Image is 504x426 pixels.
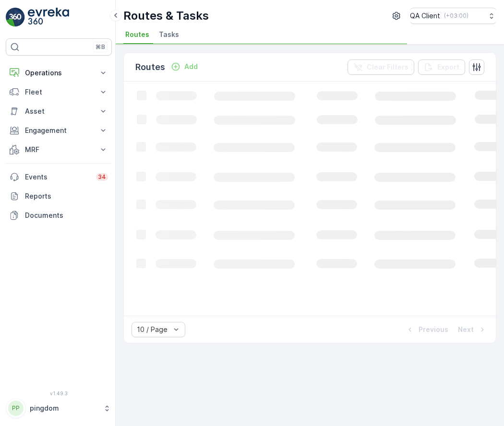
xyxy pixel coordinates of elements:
p: Routes & Tasks [123,8,209,24]
button: PPpingdom [6,398,112,418]
p: Operations [25,68,93,78]
img: logo [6,8,25,27]
p: MRF [25,145,93,154]
a: Events34 [6,167,112,187]
button: MRF [6,140,112,159]
button: Fleet [6,83,112,102]
a: Reports [6,187,112,206]
button: Next [457,324,488,335]
button: Previous [404,324,449,335]
p: Previous [419,325,448,334]
img: logo_light-DOdMpM7g.png [28,8,69,27]
p: Export [437,62,459,72]
button: Operations [6,63,112,83]
p: ( +03:00 ) [444,12,468,20]
p: pingdom [30,403,98,413]
button: QA Client(+03:00) [410,8,496,24]
p: Engagement [25,126,93,135]
p: Events [25,172,90,182]
span: Tasks [159,30,179,39]
p: Add [184,62,198,71]
p: Clear Filters [367,62,408,72]
p: Reports [25,191,108,201]
p: Next [458,325,474,334]
p: 34 [98,173,106,181]
p: QA Client [410,11,440,21]
span: Routes [125,30,149,39]
p: Fleet [25,87,93,97]
p: Documents [25,211,108,220]
button: Engagement [6,121,112,140]
button: Add [167,61,202,72]
a: Documents [6,206,112,225]
div: PP [8,401,24,416]
button: Asset [6,102,112,121]
button: Export [418,59,465,75]
p: Routes [135,60,165,74]
button: Clear Filters [348,59,414,75]
p: ⌘B [96,43,105,51]
p: Asset [25,106,93,116]
span: v 1.49.3 [6,390,112,396]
